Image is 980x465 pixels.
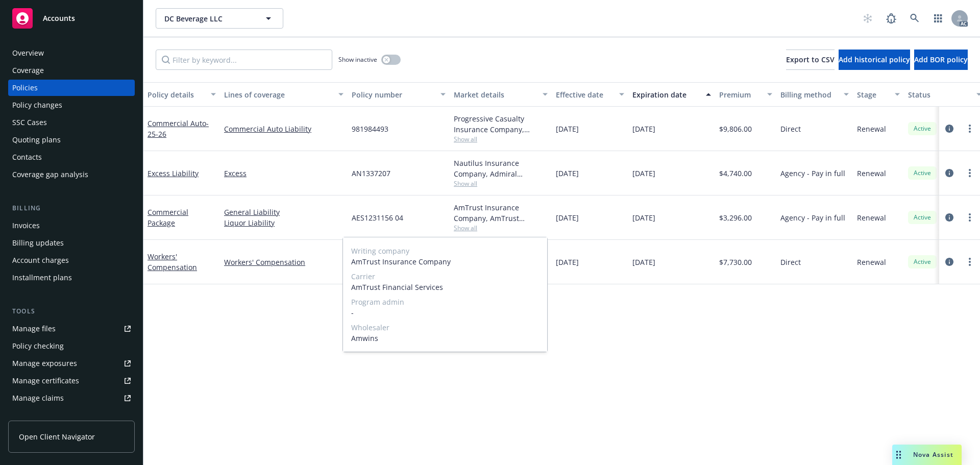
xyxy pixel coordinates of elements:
button: Add historical policy [839,50,910,70]
a: circleInformation [943,256,955,268]
div: Account charges [12,252,69,268]
span: [DATE] [632,257,655,267]
span: Add historical policy [839,55,910,64]
span: Show all [454,224,548,232]
span: AmTrust Financial Services [351,282,539,292]
a: Policy checking [8,338,135,354]
span: [DATE] [556,168,579,179]
a: Start snowing [857,8,878,29]
a: Switch app [928,8,948,29]
div: Manage certificates [12,373,79,389]
span: Carrier [351,271,539,282]
button: Market details [450,82,552,107]
a: circleInformation [943,167,955,179]
span: Add BOR policy [914,55,968,64]
div: Policy number [352,89,434,100]
div: Overview [12,45,44,61]
span: Agency - Pay in full [780,212,845,223]
a: Workers' Compensation [224,257,344,267]
button: Policy details [143,82,220,107]
a: Manage files [8,321,135,337]
a: Manage BORs [8,407,135,424]
span: Active [912,213,933,222]
button: Nova Assist [892,445,962,465]
span: $4,740.00 [719,168,752,179]
span: Active [912,257,933,266]
span: Active [912,168,933,178]
div: Installment plans [12,270,72,286]
span: $9,806.00 [719,124,752,134]
a: more [964,256,976,268]
span: Renewal [857,212,886,223]
button: DC Beverage LLC [156,8,283,29]
span: AmTrust Insurance Company [351,256,539,267]
div: Manage BORs [12,407,60,424]
a: Policy changes [8,97,135,113]
span: [DATE] [556,212,579,223]
a: circleInformation [943,211,955,224]
div: Policy changes [12,97,62,113]
span: Program admin [351,297,539,307]
div: Billing method [780,89,838,100]
button: Export to CSV [786,50,835,70]
span: AES1231156 04 [352,212,403,223]
span: Export to CSV [786,55,835,64]
button: Policy number [348,82,450,107]
span: [DATE] [632,168,655,179]
span: Renewal [857,257,886,267]
div: Quoting plans [12,132,61,148]
div: Invoices [12,217,40,234]
a: Accounts [8,4,135,33]
span: 981984493 [352,124,388,134]
div: Drag to move [892,445,905,465]
a: Liquor Liability [224,217,344,228]
div: Policies [12,80,38,96]
a: more [964,123,976,135]
span: DC Beverage LLC [164,13,253,24]
a: Excess [224,168,344,179]
div: Status [908,89,970,100]
a: Invoices [8,217,135,234]
input: Filter by keyword... [156,50,332,70]
span: - [351,307,539,318]
div: Stage [857,89,889,100]
span: Accounts [43,14,75,22]
button: Add BOR policy [914,50,968,70]
div: Manage claims [12,390,64,406]
span: Active [912,124,933,133]
div: Contacts [12,149,42,165]
span: Nova Assist [913,450,953,459]
a: Contacts [8,149,135,165]
div: Nautilus Insurance Company, Admiral Insurance Group ([PERSON_NAME] Corporation), [GEOGRAPHIC_DATA] [454,158,548,179]
span: $3,296.00 [719,212,752,223]
a: Excess Liability [148,168,199,178]
span: Amwins [351,333,539,344]
a: Commercial Auto [148,118,209,139]
div: Billing [8,203,135,213]
div: Billing updates [12,235,64,251]
span: Show all [454,135,548,143]
span: Agency - Pay in full [780,168,845,179]
a: General Liability [224,207,344,217]
a: more [964,167,976,179]
a: Report a Bug [881,8,901,29]
a: Installment plans [8,270,135,286]
span: [DATE] [556,257,579,267]
span: [DATE] [632,212,655,223]
a: more [964,211,976,224]
a: Billing updates [8,235,135,251]
span: Wholesaler [351,322,539,333]
div: SSC Cases [12,114,47,131]
a: SSC Cases [8,114,135,131]
button: Lines of coverage [220,82,348,107]
span: AN1337207 [352,168,390,179]
span: $7,730.00 [719,257,752,267]
button: Billing method [776,82,853,107]
a: Quoting plans [8,132,135,148]
div: Coverage gap analysis [12,166,88,183]
a: Account charges [8,252,135,268]
div: Manage files [12,321,56,337]
span: Show all [454,179,548,188]
a: circleInformation [943,123,955,135]
span: Manage exposures [8,355,135,372]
